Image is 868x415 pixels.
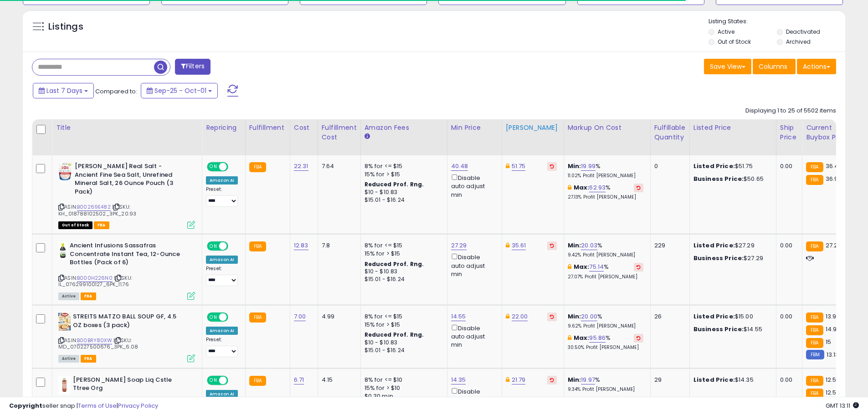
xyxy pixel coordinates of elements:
[322,241,354,250] div: 7.8
[365,196,440,204] div: $15.01 - $16.24
[77,274,113,282] a: B000H226N0
[693,175,769,183] div: $50.65
[581,312,597,321] a: 20.00
[208,163,219,171] span: ON
[206,176,238,184] div: Amazon AI
[208,376,219,384] span: ON
[451,312,466,321] a: 14.55
[806,162,823,172] small: FBA
[506,123,560,133] div: [PERSON_NAME]
[693,174,744,183] b: Business Price:
[73,313,184,332] b: STREITS MATZO BALL SOUP GF, 4.5 OZ boxes (3 pack)
[322,376,354,384] div: 4.15
[512,375,526,384] a: 21.79
[568,184,643,200] div: %
[365,170,440,179] div: 15% for > $15
[574,183,590,192] b: Max:
[46,86,82,95] span: Last 7 Days
[693,312,735,321] b: Listed Price:
[9,402,158,410] div: seller snap | |
[365,133,370,141] small: Amazon Fees.
[704,59,751,74] button: Save View
[451,375,466,384] a: 14.35
[568,194,643,200] p: 27.13% Profit [PERSON_NAME]
[365,376,440,384] div: 8% for <= $10
[693,376,769,384] div: $14.35
[365,347,440,354] div: $15.01 - $16.24
[9,401,42,410] strong: Copyright
[141,83,218,98] button: Sep-25 - Oct-01
[58,162,195,228] div: ASIN:
[568,344,643,351] p: 30.50% Profit [PERSON_NAME]
[249,313,266,323] small: FBA
[208,242,219,250] span: ON
[48,20,83,33] h5: Listings
[826,241,838,250] span: 27.2
[654,162,683,170] div: 0
[118,401,158,410] a: Privacy Policy
[759,62,787,71] span: Columns
[826,325,841,333] span: 14.99
[95,87,137,96] span: Compared to:
[58,313,195,361] div: ASIN:
[568,252,643,258] p: 9.42% Profit [PERSON_NAME]
[753,59,796,74] button: Columns
[451,241,467,250] a: 27.29
[365,241,440,250] div: 8% for <= $15
[365,180,424,188] b: Reduced Prof. Rng.
[58,337,138,350] span: | SKU: MD_070227500676_3PK_6.08
[206,337,238,357] div: Preset:
[780,162,795,170] div: 0.00
[154,86,206,95] span: Sep-25 - Oct-01
[451,123,498,133] div: Min Price
[826,174,842,183] span: 36.93
[451,173,495,199] div: Disable auto adjust min
[589,183,606,192] a: 62.93
[693,254,769,262] div: $27.29
[58,241,67,260] img: 31RJ9zfwABL._SL40_.jpg
[81,292,96,300] span: FBA
[58,313,71,331] img: 41njtoKQqYL._SL40_.jpg
[58,292,79,300] span: All listings currently available for purchase on Amazon
[73,376,184,395] b: [PERSON_NAME] Soap Liq Cstle Ttree Org
[58,203,136,217] span: | SKU: KH_018788102502_3PK_20.93
[322,123,357,142] div: Fulfillment Cost
[826,401,859,410] span: 2025-10-9 13:11 GMT
[589,333,606,343] a: 95.86
[294,162,308,171] a: 22.31
[574,333,590,342] b: Max:
[581,241,597,250] a: 20.03
[451,323,495,349] div: Disable auto adjust min
[58,241,195,299] div: ASIN:
[581,162,596,171] a: 19.99
[806,313,823,323] small: FBA
[365,276,440,283] div: $15.01 - $16.24
[574,262,590,271] b: Max:
[365,268,440,276] div: $10 - $10.83
[693,241,735,250] b: Listed Price:
[77,337,112,344] a: B00BRY80XW
[365,260,424,268] b: Reduced Prof. Rng.
[365,162,440,170] div: 8% for <= $15
[75,162,185,198] b: [PERSON_NAME] Real Salt - Ancient Fine Sea Salt, Unrefined Mineral Salt, 26 Ounce Pouch (3 Pack)
[322,313,354,321] div: 4.99
[568,162,581,170] b: Min:
[365,384,440,392] div: 15% for > $10
[451,162,468,171] a: 40.48
[568,173,643,179] p: 11.02% Profit [PERSON_NAME]
[568,263,643,280] div: %
[718,28,734,36] label: Active
[745,107,836,115] div: Displaying 1 to 25 of 5502 items
[33,83,94,98] button: Last 7 Days
[780,123,798,142] div: Ship Price
[249,241,266,251] small: FBA
[227,376,241,384] span: OFF
[786,28,820,36] label: Deactivated
[365,321,440,329] div: 15% for > $15
[365,189,440,196] div: $10 - $10.83
[206,327,238,335] div: Amazon AI
[294,241,308,250] a: 12.83
[654,376,683,384] div: 29
[693,375,735,384] b: Listed Price:
[365,313,440,321] div: 8% for <= $15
